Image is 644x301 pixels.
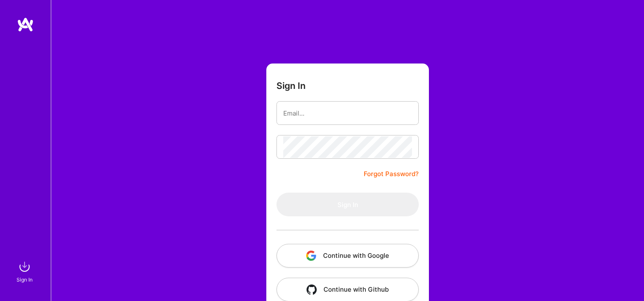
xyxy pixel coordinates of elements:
button: Sign In [276,193,419,216]
div: Sign In [17,275,33,284]
img: icon [306,251,316,261]
a: sign inSign In [18,258,33,284]
button: Continue with Google [276,244,419,268]
input: Email... [283,102,412,124]
img: logo [17,17,34,32]
img: sign in [16,258,33,275]
a: Forgot Password? [364,169,419,179]
img: icon [307,284,317,295]
h3: Sign In [276,80,306,91]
